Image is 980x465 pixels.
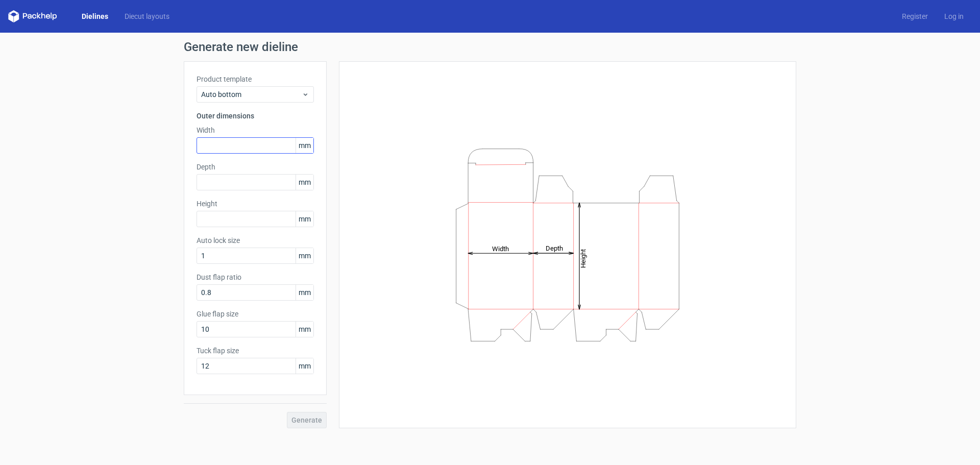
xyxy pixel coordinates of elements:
[197,125,314,135] label: Width
[197,346,314,356] label: Tuck flap size
[197,74,314,84] label: Product template
[894,11,936,21] a: Register
[73,11,116,21] a: Dielines
[546,244,563,252] tspan: Depth
[296,138,313,153] span: mm
[197,111,314,121] h3: Outer dimensions
[184,41,796,53] h1: Generate new dieline
[936,11,972,21] a: Log in
[579,249,587,267] tspan: Height
[296,358,313,374] span: mm
[296,211,313,227] span: mm
[197,309,314,319] label: Glue flap size
[296,285,313,300] span: mm
[197,272,314,282] label: Dust flap ratio
[296,175,313,190] span: mm
[492,244,509,252] tspan: Width
[296,248,313,263] span: mm
[201,89,302,100] span: Auto bottom
[116,11,178,21] a: Diecut layouts
[197,199,314,209] label: Height
[296,322,313,337] span: mm
[197,235,314,246] label: Auto lock size
[197,162,314,172] label: Depth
